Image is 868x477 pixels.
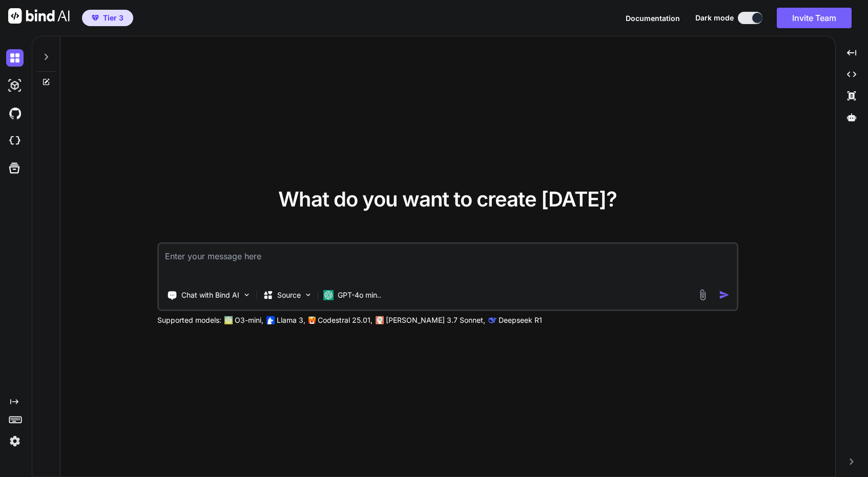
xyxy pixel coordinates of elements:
span: Tier 3 [103,13,123,23]
img: settings [6,432,24,450]
img: darkAi-studio [6,77,24,94]
p: Llama 3, [277,315,305,325]
button: Invite Team [777,8,852,28]
p: GPT-4o min.. [338,290,381,300]
img: GPT-4o mini [323,290,334,300]
span: Documentation [626,14,680,23]
span: What do you want to create [DATE]? [278,186,617,212]
p: [PERSON_NAME] 3.7 Sonnet, [386,315,485,325]
img: attachment [697,289,709,301]
img: Bind AI [8,8,70,24]
img: Llama2 [266,316,275,324]
img: darkChat [6,49,24,67]
button: premiumTier 3 [82,10,133,26]
p: Codestral 25.01, [318,315,373,325]
img: githubDark [6,105,24,122]
p: Chat with Bind AI [181,290,239,300]
img: claude [376,316,384,324]
p: Supported models: [157,315,221,325]
span: Dark mode [695,13,734,23]
img: Pick Tools [242,291,251,299]
img: premium [92,15,99,21]
p: Source [277,290,301,300]
p: Deepseek R1 [499,315,542,325]
img: claude [488,316,497,324]
img: GPT-4 [224,316,233,324]
img: icon [719,289,730,300]
img: Pick Models [304,291,313,299]
img: cloudideIcon [6,132,24,150]
button: Documentation [626,13,680,24]
img: Mistral-AI [308,317,316,324]
p: O3-mini, [235,315,263,325]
